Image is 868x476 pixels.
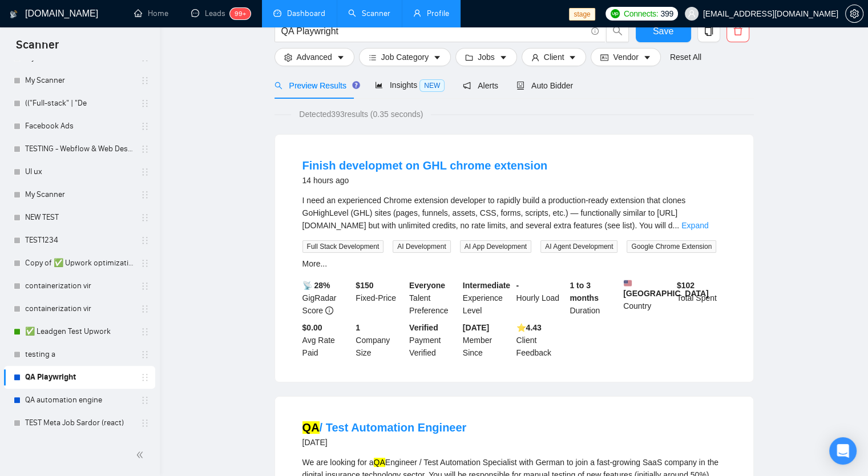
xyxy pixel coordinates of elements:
[140,213,150,222] span: holder
[7,37,68,60] span: Scanner
[433,53,441,62] span: caret-down
[407,279,461,317] div: Talent Preference
[25,69,134,92] a: My Scanner
[351,80,361,90] div: Tooltip anchor
[25,297,134,320] a: containerization vir
[698,26,720,36] span: copy
[636,19,691,42] button: Save
[607,26,628,36] span: search
[302,421,320,434] mark: QA
[302,421,467,434] a: QA/ Test Automation Engineer
[297,51,332,63] span: Advanced
[273,9,325,18] a: dashboardDashboard
[627,240,716,253] span: Google Chrome Extension
[643,53,651,62] span: caret-down
[25,229,134,252] a: TEST1234
[230,8,251,19] sup: 99+
[374,458,385,467] mark: QA
[25,206,134,229] a: NEW TEST
[25,366,134,389] a: QA Playwright
[688,10,696,18] span: user
[274,82,282,90] span: search
[281,24,586,38] input: Search Freelance Jobs...
[274,48,354,66] button: settingAdvancedcaret-down
[461,279,514,317] div: Experience Level
[829,437,857,465] div: Open Intercom Messenger
[375,80,445,90] span: Insights
[544,51,564,63] span: Client
[419,79,445,92] span: NEW
[460,240,531,253] span: AI App Development
[140,418,150,427] span: holder
[140,350,150,359] span: holder
[514,279,568,317] div: Hourly Load
[302,240,384,253] span: Full Stack Development
[455,48,517,66] button: folderJobscaret-down
[140,190,150,199] span: holder
[25,252,134,275] a: Copy of ✅ Upwork optimization profile
[25,412,134,434] a: TEST Meta Job Sardor (react)
[461,321,514,359] div: Member Since
[606,19,629,42] button: search
[302,281,330,290] b: 📡 28%
[591,48,660,66] button: idcardVendorcaret-down
[284,53,292,62] span: setting
[140,304,150,313] span: holder
[653,24,673,38] span: Save
[845,9,863,18] a: setting
[302,435,467,449] div: [DATE]
[681,221,708,230] a: Expand
[463,281,510,290] b: Intermediate
[675,279,728,317] div: Total Spent
[348,9,390,18] a: searchScanner
[409,323,438,332] b: Verified
[140,99,150,108] span: holder
[291,108,431,120] span: Detected 393 results (0.35 seconds)
[140,144,150,154] span: holder
[353,279,407,317] div: Fixed-Price
[325,306,333,314] span: info-circle
[611,9,620,18] img: upwork-logo.png
[274,81,357,90] span: Preview Results
[672,221,679,230] span: ...
[514,321,568,359] div: Client Feedback
[660,7,673,20] span: 399
[463,82,471,90] span: notification
[516,82,524,90] span: robot
[600,53,608,62] span: idcard
[516,81,573,90] span: Auto Bidder
[621,279,675,317] div: Country
[499,53,507,62] span: caret-down
[677,281,695,290] b: $ 102
[846,9,863,18] span: setting
[140,396,150,405] span: holder
[369,53,377,62] span: bars
[516,281,519,290] b: -
[25,343,134,366] a: testing a
[25,92,134,115] a: (("Full-stack" | "De
[302,259,328,268] a: More...
[140,259,150,268] span: holder
[359,48,451,66] button: barsJob Categorycaret-down
[623,279,709,298] b: [GEOGRAPHIC_DATA]
[140,167,150,176] span: holder
[356,281,373,290] b: $ 150
[25,160,134,183] a: UI ux
[613,51,638,63] span: Vendor
[140,281,150,291] span: holder
[302,194,726,232] div: I need an experienced Chrome extension developer to rapidly build a production-ready extension th...
[670,51,701,63] a: Reset All
[463,81,498,90] span: Alerts
[134,9,168,18] a: homeHome
[697,19,720,42] button: copy
[413,9,449,18] a: userProfile
[478,51,495,63] span: Jobs
[569,8,595,21] span: stage
[381,51,429,63] span: Job Category
[516,323,542,332] b: ⭐️ 4.43
[727,26,749,36] span: delete
[140,76,150,85] span: holder
[302,174,548,187] div: 14 hours ago
[522,48,587,66] button: userClientcaret-down
[140,122,150,131] span: holder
